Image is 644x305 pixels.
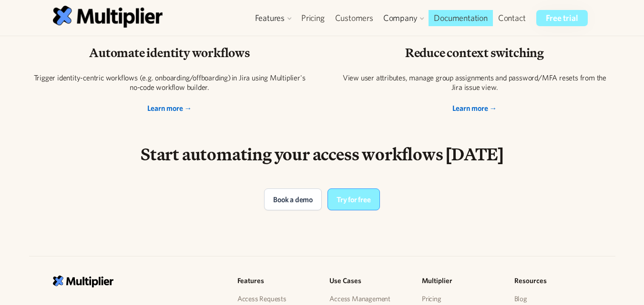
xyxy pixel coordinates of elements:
a: Free trial [536,10,587,26]
h5: Resources [514,275,592,286]
h2: Start automating your access workflows [DATE] [139,143,505,166]
div: View user attributes, manage group assignments and password/MFA resets from the Jira issue view. [337,73,612,92]
h3: Automate identity workflows [89,44,250,61]
h5: Multiplier [422,275,499,286]
a: Customers [330,10,378,26]
a: Book a demo [264,188,322,210]
h3: Reduce context switching [405,44,544,61]
a: Documentation [429,10,492,26]
a: Learn more → [452,103,497,113]
div: Trigger identity-centric workflows (e.g. onboarding/offboarding) in Jira using Multiplier's no-co... [32,73,307,92]
a: Learn more → [147,103,192,113]
a: Contact [493,10,531,26]
div: Book a demo [273,194,313,205]
h5: Features [237,275,315,286]
h5: Use Cases [329,275,407,286]
a: Pricing [296,10,330,26]
div: Try for free [337,194,371,205]
div: Company [383,12,418,24]
div: Features [255,12,285,24]
a: Try for free [327,188,380,210]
